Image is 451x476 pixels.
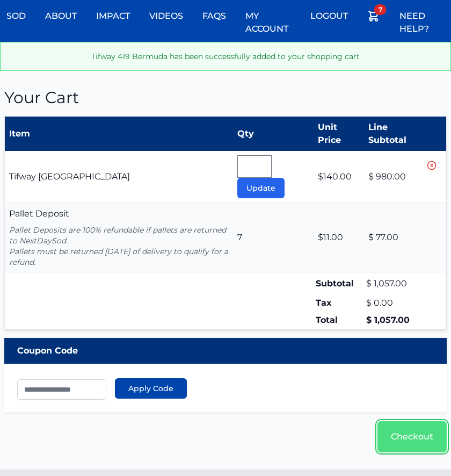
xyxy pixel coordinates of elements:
th: Item [5,117,233,152]
a: Logout [304,3,354,29]
a: Impact [90,3,136,29]
a: About [39,3,83,29]
th: Qty [233,117,314,152]
span: Apply Code [128,383,173,394]
button: Apply Code [115,378,187,399]
td: $ 77.00 [364,203,426,272]
td: 7 [233,203,314,272]
a: 7 [361,3,387,33]
th: Unit Price [314,117,363,152]
td: $ 980.00 [364,151,426,203]
td: Subtotal [314,272,363,295]
td: Tifway [GEOGRAPHIC_DATA] [5,151,233,203]
p: Pallet Deposits are 100% refundable if pallets are returned to NextDaySod. Pallets must be return... [9,225,229,268]
div: Coupon Code [4,338,447,364]
a: FAQs [196,3,232,29]
td: Tax [314,294,363,312]
a: Need Help? [393,3,451,42]
td: $140.00 [314,151,363,203]
td: $ 1,057.00 [364,272,426,295]
td: $ 0.00 [364,294,426,312]
a: Videos [143,3,190,29]
h1: Your Cart [4,88,447,107]
span: 7 [374,4,387,15]
td: $11.00 [314,203,363,272]
a: My Account [239,3,297,42]
td: Pallet Deposit [5,203,233,272]
button: Update [237,178,285,198]
td: $ 1,057.00 [364,312,426,329]
a: Checkout [377,421,447,452]
td: Total [314,312,363,329]
p: Tifway 419 Bermuda has been successfully added to your shopping cart [9,51,442,62]
th: Line Subtotal [364,117,426,152]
